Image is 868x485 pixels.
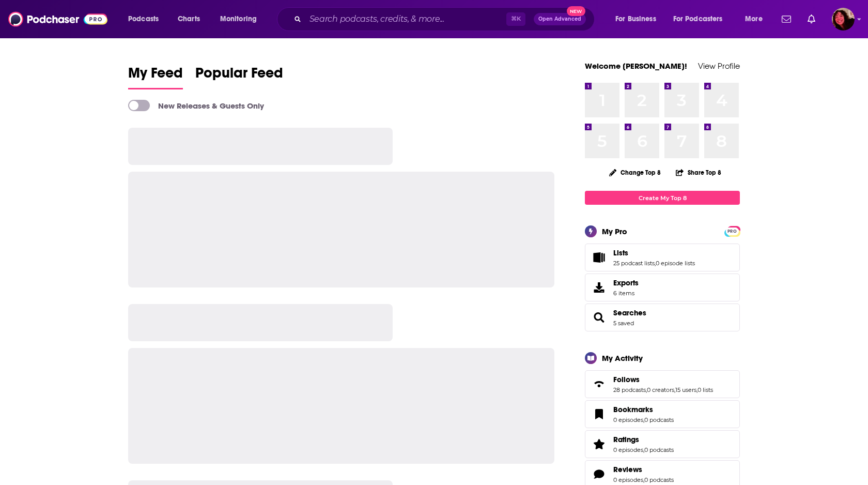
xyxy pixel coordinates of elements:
a: Show notifications dropdown [778,10,795,28]
a: 25 podcast lists [613,260,655,267]
img: User Profile [832,8,855,31]
span: Follows [613,375,640,384]
span: Open Advanced [538,17,581,22]
button: Share Top 8 [675,162,722,183]
a: 0 episodes [613,446,643,453]
button: Change Top 8 [603,166,667,179]
a: Bookmarks [588,407,609,421]
span: ⌘ K [506,12,525,26]
span: Exports [613,278,639,287]
a: Reviews [588,467,609,481]
button: open menu [213,11,270,27]
a: Follows [588,377,609,391]
a: Popular Feed [195,64,283,89]
span: More [745,12,763,26]
span: For Business [615,12,656,26]
a: Create My Top 8 [585,191,740,205]
a: My Feed [128,64,183,89]
a: PRO [726,227,738,235]
span: Lists [585,244,740,271]
a: 0 podcasts [644,416,674,423]
button: Open AdvancedNew [534,13,586,25]
span: Bookmarks [613,405,653,414]
span: Bookmarks [585,400,740,428]
span: , [655,260,656,267]
a: Reviews [613,465,674,474]
img: Podchaser - Follow, Share and Rate Podcasts [8,9,107,29]
a: 0 lists [698,386,713,393]
span: , [696,386,698,393]
a: New Releases & Guests Only [128,100,264,111]
button: open menu [121,11,172,27]
span: For Podcasters [673,12,723,26]
a: Welcome [PERSON_NAME]! [585,61,687,71]
span: Exports [588,280,609,295]
div: Search podcasts, credits, & more... [287,7,605,31]
a: Searches [588,310,609,325]
button: Show profile menu [832,8,855,31]
span: , [643,476,644,483]
span: Podcasts [128,12,159,26]
a: Lists [613,248,695,257]
div: My Pro [602,226,627,236]
span: Follows [585,370,740,398]
div: My Activity [602,353,643,363]
a: Exports [585,274,740,301]
button: open menu [667,11,738,27]
a: 0 creators [647,386,674,393]
span: New [567,6,585,16]
a: 0 episode lists [656,260,695,267]
a: Lists [588,250,609,265]
span: Ratings [613,435,639,444]
span: , [643,446,644,453]
span: Lists [613,248,628,257]
a: 5 saved [613,320,634,327]
a: Ratings [588,437,609,451]
a: Follows [613,375,713,384]
span: 6 items [613,290,639,297]
a: View Profile [698,61,740,71]
span: My Feed [128,64,183,88]
input: Search podcasts, credits, & more... [305,11,506,27]
a: 28 podcasts [613,386,646,393]
span: PRO [726,228,738,235]
a: 0 podcasts [644,446,674,453]
a: Bookmarks [613,405,674,414]
span: , [674,386,675,393]
span: Monitoring [220,12,257,26]
span: , [643,416,644,423]
a: Show notifications dropdown [803,10,819,28]
a: Ratings [613,435,674,444]
button: open menu [738,11,776,27]
span: , [646,386,647,393]
button: open menu [608,11,669,27]
span: Logged in as Kathryn-Musilek [832,8,855,31]
span: Ratings [585,430,740,458]
span: Searches [585,304,740,331]
span: Charts [178,12,200,26]
a: 15 users [675,386,696,393]
span: Reviews [613,465,642,474]
span: Popular Feed [195,64,283,88]
a: 0 podcasts [644,476,674,483]
a: 0 episodes [613,416,643,423]
a: 0 episodes [613,476,643,483]
a: Searches [613,308,646,317]
a: Charts [171,11,206,27]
